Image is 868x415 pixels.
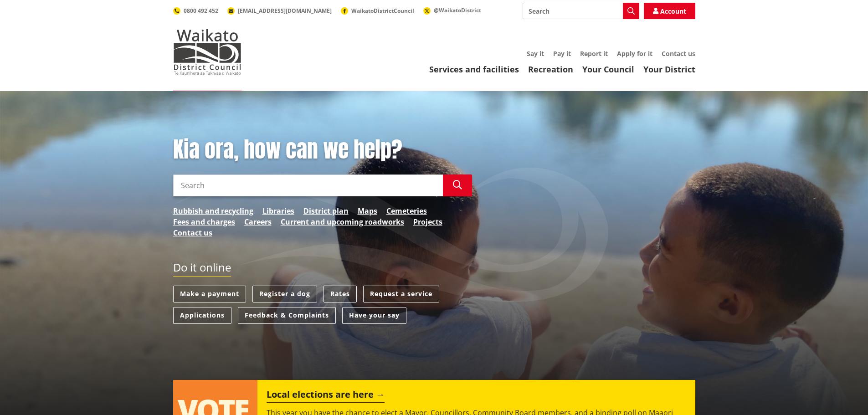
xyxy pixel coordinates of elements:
[324,286,357,302] a: Rates
[342,307,406,324] a: Have your say
[281,216,404,227] a: Current and upcoming roadworks
[358,205,377,216] a: Maps
[173,7,218,15] a: 0800 492 452
[184,7,218,15] span: 0800 492 452
[617,49,652,58] a: Apply for it
[523,3,639,19] input: Search input
[413,216,442,227] a: Projects
[662,49,695,58] a: Contact us
[303,205,349,216] a: District plan
[267,389,385,403] h2: Local elections are here
[173,205,253,216] a: Rubbish and recycling
[173,174,443,196] input: Search input
[429,64,519,75] a: Services and facilities
[244,216,272,227] a: Careers
[173,227,212,238] a: Contact us
[582,64,634,75] a: Your Council
[262,205,294,216] a: Libraries
[173,307,231,324] a: Applications
[173,137,472,163] h1: Kia ora, how can we help?
[173,29,241,75] img: Waikato District Council - Te Kaunihera aa Takiwaa o Waikato
[238,307,336,324] a: Feedback & Complaints
[227,7,332,15] a: [EMAIL_ADDRESS][DOMAIN_NAME]
[173,216,235,227] a: Fees and charges
[643,64,695,75] a: Your District
[252,286,317,302] a: Register a dog
[173,286,246,302] a: Make a payment
[386,205,427,216] a: Cemeteries
[363,286,439,302] a: Request a service
[644,3,695,19] a: Account
[553,49,571,58] a: Pay it
[528,64,573,75] a: Recreation
[580,49,608,58] a: Report it
[341,7,414,15] a: WaikatoDistrictCouncil
[423,6,481,14] a: @WaikatoDistrict
[173,261,231,277] h2: Do it online
[434,6,481,14] span: @WaikatoDistrict
[527,49,544,58] a: Say it
[238,7,332,15] span: [EMAIL_ADDRESS][DOMAIN_NAME]
[351,7,414,15] span: WaikatoDistrictCouncil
